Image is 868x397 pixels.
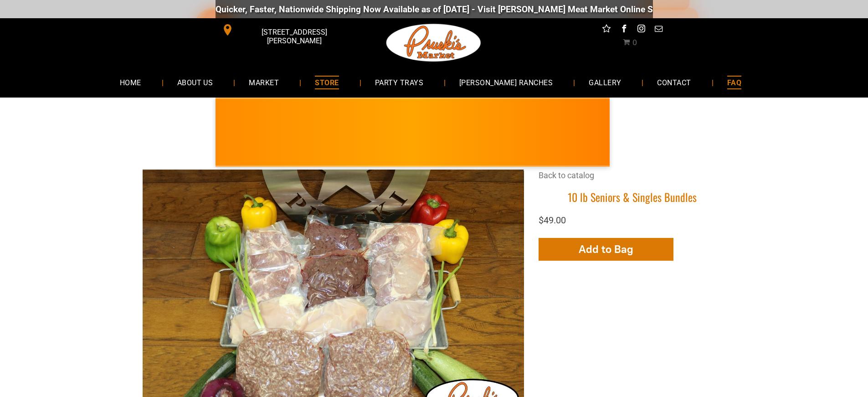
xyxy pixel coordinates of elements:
[213,4,765,15] div: Quicker, Faster, Nationwide Shipping Now Available as of [DATE] - Visit [PERSON_NAME] Meat Market...
[106,70,155,94] a: HOME
[539,190,726,204] h1: 10 lb Seniors & Singles Bundles
[579,242,633,256] span: Add to Bag
[235,23,353,50] span: [STREET_ADDRESS][PERSON_NAME]
[727,76,741,89] span: FAQ
[385,18,483,67] img: Pruski-s+Market+HQ+Logo2-1920w.png
[575,70,635,94] a: GALLERY
[618,23,630,37] a: facebook
[235,70,293,94] a: MARKET
[635,23,647,37] a: instagram
[446,70,566,94] a: [PERSON_NAME] RANCHES
[601,23,612,37] a: Social network
[539,215,566,226] span: $49.00
[643,70,704,94] a: CONTACT
[632,38,637,47] span: 0
[539,170,726,190] div: Breadcrumbs
[164,70,227,94] a: ABOUT US
[607,139,786,153] span: [PERSON_NAME] MARKET
[652,23,664,37] a: email
[714,70,755,94] a: FAQ
[361,70,437,94] a: PARTY TRAYS
[539,170,594,180] a: Back to catalog
[216,23,355,37] a: [STREET_ADDRESS][PERSON_NAME]
[539,238,673,261] button: Add to Bag
[301,70,352,94] a: STORE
